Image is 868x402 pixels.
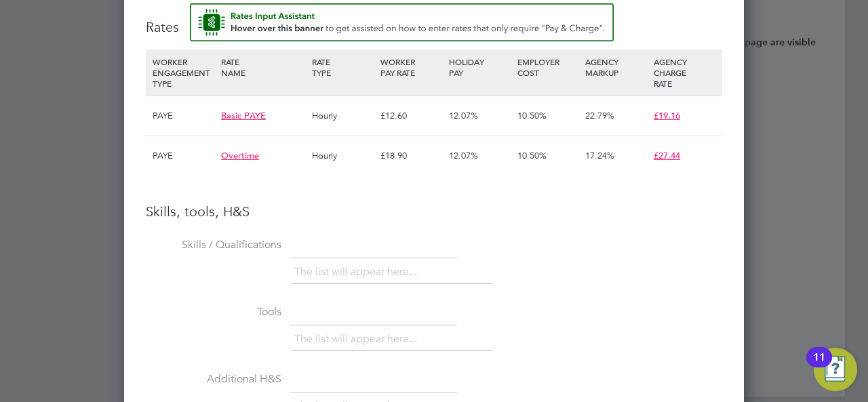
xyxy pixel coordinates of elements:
[309,136,377,176] div: Hourly
[585,150,614,161] span: 17.24%
[309,49,377,85] div: RATE TYPE
[514,49,583,85] div: EMPLOYER COST
[190,3,614,41] button: Rate Assistant
[814,348,857,391] button: Open Resource Center, 11 new notifications
[218,49,309,85] div: RATE NAME
[517,110,547,121] span: 10.50%
[449,110,478,121] span: 12.07%
[309,96,377,136] div: Hourly
[654,110,680,121] span: £19.16
[446,49,514,85] div: HOLIDAY PAY
[377,49,446,85] div: WORKER PAY RATE
[149,96,218,136] div: PAYE
[146,305,281,319] label: Tools
[517,150,547,161] span: 10.50%
[146,3,722,36] h3: Rates
[149,49,218,96] div: WORKER ENGAGEMENT TYPE
[654,150,680,161] span: £27.44
[146,203,722,220] h3: Skills, tools, H&S
[146,238,281,252] label: Skills / Qualifications
[149,136,218,176] div: PAYE
[650,49,719,96] div: AGENCY CHARGE RATE
[585,110,614,121] span: 22.79%
[146,372,281,386] label: Additional H&S
[221,150,259,161] span: Overtime
[377,96,446,136] div: £12.60
[294,263,422,281] li: The list will appear here...
[377,136,446,176] div: £18.90
[582,49,650,85] div: AGENCY MARKUP
[221,110,266,121] span: Basic PAYE
[294,330,422,348] li: The list will appear here...
[813,357,825,375] div: 11
[449,150,478,161] span: 12.07%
